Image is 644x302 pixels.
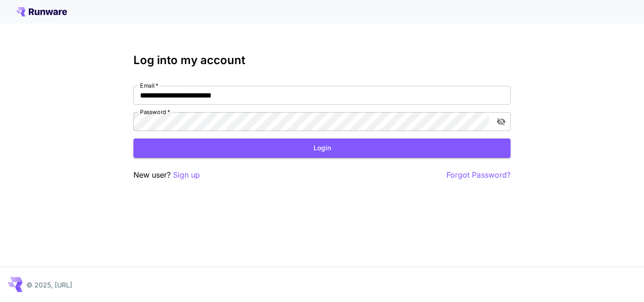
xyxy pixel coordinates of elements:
[133,169,200,181] p: New user?
[446,169,511,181] button: Forgot Password?
[173,169,200,181] button: Sign up
[493,113,510,130] button: toggle password visibility
[133,54,511,67] h3: Log into my account
[26,280,72,290] p: © 2025, [URL]
[133,139,511,158] button: Login
[140,82,158,90] label: Email
[140,108,170,116] label: Password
